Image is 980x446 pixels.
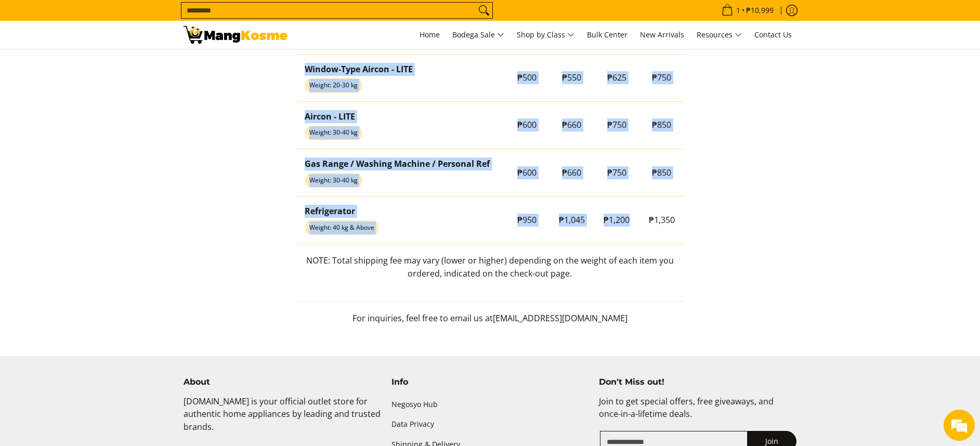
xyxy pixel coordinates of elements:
[414,21,445,49] a: Home
[587,30,628,40] span: Bulk Center
[604,214,630,226] span: ₱1,200
[607,119,626,130] span: ₱750
[305,126,362,140] span: Weight: 30-40 kg
[476,3,492,18] button: Search
[562,72,581,83] span: ₱550
[391,377,589,387] h4: Info
[504,101,550,149] td: ₱600
[652,72,671,83] span: ₱750
[391,395,589,415] a: Negosyo Hub
[744,7,775,14] span: ₱10,999
[652,119,671,130] span: ₱850
[517,29,574,42] span: Shop by Class
[754,30,792,40] span: Contact Us
[599,377,796,387] h4: Don't Miss out!
[562,119,581,130] span: ₱660
[391,415,589,435] a: Data Privacy
[305,205,355,217] strong: Refrigerator
[504,54,550,101] td: ₱500
[305,78,362,93] span: Weight: 20-30 kg
[305,63,413,75] strong: Window-Type Aircon - LITE
[305,158,490,169] strong: Gas Range / Washing Machine / Personal Ref
[718,5,777,16] span: •
[298,21,797,49] nav: Main Menu
[607,72,626,83] span: ₱625
[305,220,379,235] span: Weight: 40 kg & Above
[749,21,797,49] a: Contact Us
[296,312,684,335] p: For inquiries, feel free to email us at
[452,29,504,42] span: Bodega Sale
[420,30,440,40] span: Home
[640,30,684,40] span: New Arrivals
[296,254,684,291] p: NOTE: Total shipping fee may vary (lower or higher) depending on the weight of each item you orde...
[184,395,381,444] p: [DOMAIN_NAME] is your official outlet store for authentic home appliances by leading and trusted ...
[184,377,381,387] h4: About
[184,26,288,44] img: Shipping &amp; Delivery Page l Mang Kosme: Home Appliances Warehouse Sale!
[582,21,633,49] a: Bulk Center
[607,167,626,178] span: ₱750
[697,29,742,42] span: Resources
[559,214,585,226] span: ₱1,045
[691,21,747,49] a: Resources
[649,214,675,226] span: ₱1,350
[447,21,509,49] a: Bodega Sale
[652,167,671,178] span: ₱850
[735,7,742,14] span: 1
[493,312,628,324] span: [EMAIL_ADDRESS][DOMAIN_NAME]
[599,395,796,431] p: Join to get special offers, free giveaways, and once-in-a-lifetime deals.
[512,21,580,49] a: Shop by Class
[562,167,581,178] span: ₱660
[635,21,689,49] a: New Arrivals
[504,149,550,196] td: ₱600
[305,173,362,188] span: Weight: 30-40 kg
[305,111,355,122] strong: Aircon - LITE
[517,214,537,226] span: ₱950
